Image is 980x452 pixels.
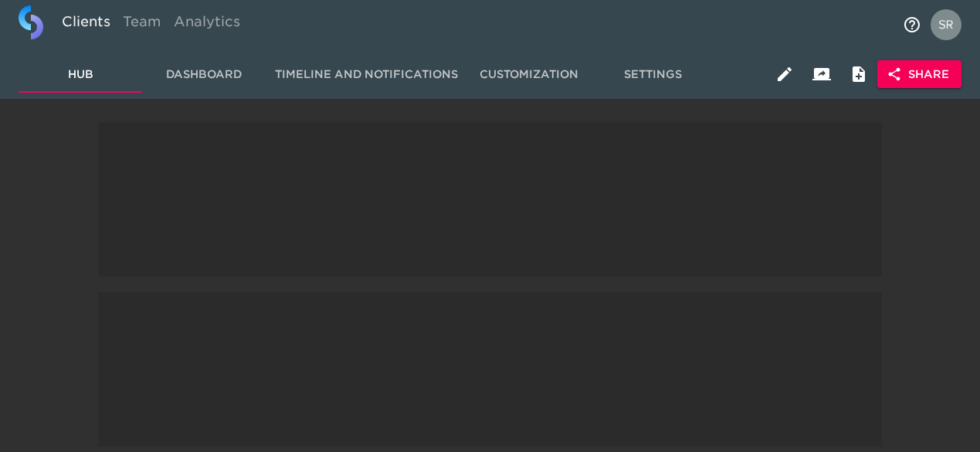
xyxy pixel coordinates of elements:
button: Client View [803,56,840,93]
button: Share [877,60,961,89]
button: Edit Hub [766,56,803,93]
a: Team [117,5,168,43]
a: Clients [56,5,117,43]
span: Share [890,65,949,84]
a: Analytics [168,5,246,43]
span: Hub [28,65,133,84]
span: Dashboard [151,65,256,84]
img: Profile [931,9,961,40]
img: logo [19,5,43,39]
button: Internal Notes and Comments [840,56,877,93]
span: Timeline and Notifications [275,65,458,84]
span: Customization [476,65,582,84]
span: Settings [600,65,705,84]
button: notifications [894,6,931,43]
